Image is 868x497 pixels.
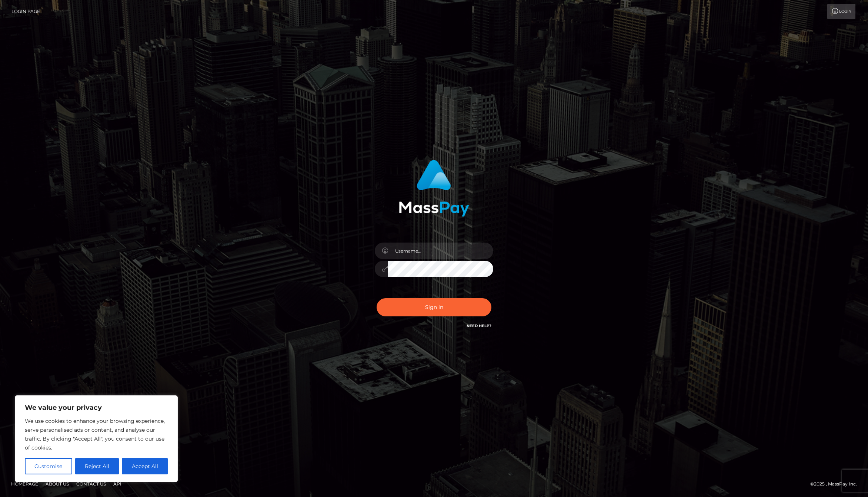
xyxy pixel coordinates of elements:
[827,4,855,19] a: Login
[75,458,119,474] button: Reject All
[810,480,862,488] div: © 2025 , MassPay Inc.
[11,4,40,19] a: Login Page
[388,243,493,259] input: Username...
[15,395,178,482] div: We value your privacy
[110,478,124,490] a: API
[25,403,168,412] p: We value your privacy
[8,478,41,490] a: Homepage
[377,298,491,316] button: Sign in
[25,458,72,474] button: Customise
[122,458,168,474] button: Accept All
[399,160,469,217] img: MassPay Login
[467,323,491,328] a: Need Help?
[73,478,109,490] a: Contact Us
[25,417,168,452] p: We use cookies to enhance your browsing experience, serve personalised ads or content, and analys...
[43,478,72,490] a: About Us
